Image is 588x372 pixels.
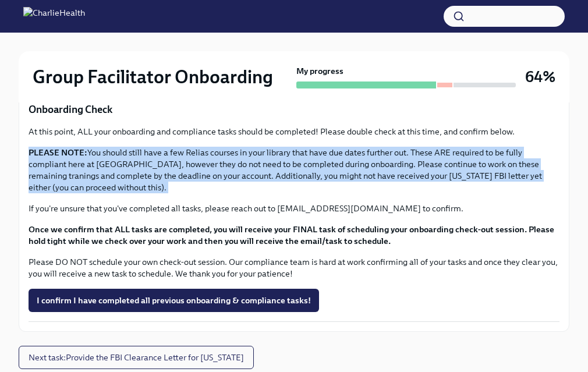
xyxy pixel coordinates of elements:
strong: Once we confirm that ALL tasks are completed, you will receive your FINAL task of scheduling your... [29,224,554,246]
span: I confirm I have completed all previous onboarding & compliance tasks! [37,295,311,306]
h3: 64% [525,66,555,87]
p: At this point, ALL your onboarding and compliance tasks should be completed! Please double check ... [29,126,559,137]
p: You should still have a few Relias courses in your library that have due dates further out. These... [29,147,559,193]
button: I confirm I have completed all previous onboarding & compliance tasks! [29,289,319,312]
strong: My progress [296,65,343,77]
strong: PLEASE NOTE: [29,147,87,158]
span: Next task : Provide the FBI Clearance Letter for [US_STATE] [29,352,244,363]
img: CharlieHealth [23,7,85,26]
p: If you're unsure that you've completed all tasks, please reach out to [EMAIL_ADDRESS][DOMAIN_NAME... [29,203,559,214]
button: Next task:Provide the FBI Clearance Letter for [US_STATE] [19,346,254,369]
h2: Group Facilitator Onboarding [33,65,273,88]
p: Please DO NOT schedule your own check-out session. Our compliance team is hard at work confirming... [29,256,559,279]
p: Onboarding Check [29,102,559,116]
